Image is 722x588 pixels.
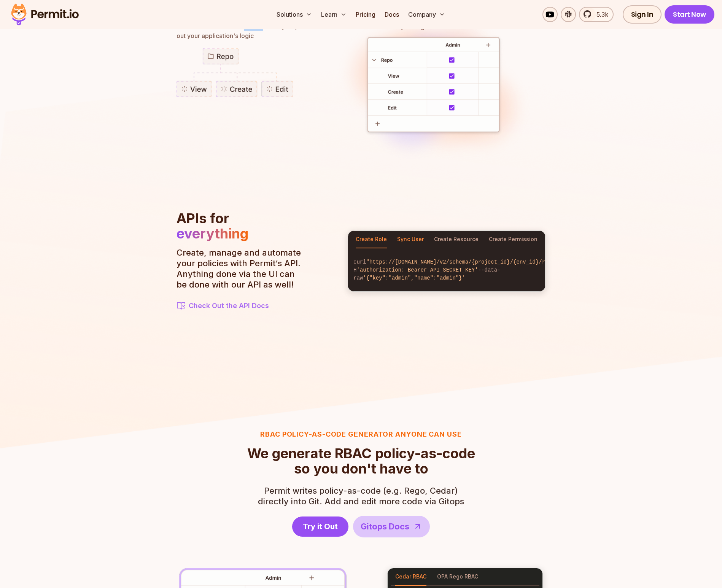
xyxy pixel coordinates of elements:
[623,5,662,24] a: Sign In
[579,7,614,22] a: 5.3k
[665,5,714,24] a: Start Now
[247,446,475,461] span: We generate RBAC policy-as-code
[353,516,430,537] a: Gitops Docs
[189,300,269,311] span: Check Out the API Docs
[434,231,479,248] button: Create Resource
[8,2,82,27] img: Permit logo
[247,446,475,476] h2: so you don't have to
[395,568,426,586] button: Cedar RBAC
[303,521,338,532] span: Try it Out
[177,22,349,40] p: out your application's logic
[177,247,306,290] p: Create, manage and automate your policies with Permit‘s API. Anything done via the UI can be done...
[397,231,424,248] button: Sync User
[489,231,538,248] button: Create Permission
[356,267,478,273] span: 'authorization: Bearer API_SECRET_KEY'
[405,7,448,22] button: Company
[363,275,465,281] span: '{"key":"admin","name":"admin"}'
[348,252,545,288] code: curl -H --data-raw
[177,210,229,227] span: APIs for
[292,516,348,537] a: Try it Out
[258,485,464,496] span: Permit writes policy-as-code (e.g. Rego, Cedar)
[592,10,608,19] span: 5.3k
[356,231,387,248] button: Create Role
[366,259,561,265] span: "https://[DOMAIN_NAME]/v2/schema/{project_id}/{env_id}/roles"
[353,7,378,22] a: Pricing
[437,568,478,586] button: OPA Rego RBAC
[177,300,306,311] a: Check Out the API Docs
[274,7,315,22] button: Solutions
[258,485,464,507] p: directly into Git. Add and edit more code via Gitops
[247,429,475,440] h3: RBAC Policy-as-code generator anyone can use
[318,7,350,22] button: Learn
[177,225,248,242] span: everything
[361,520,409,533] span: Gitops Docs
[382,7,402,22] a: Docs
